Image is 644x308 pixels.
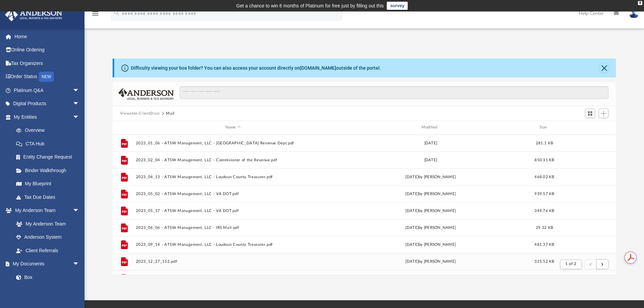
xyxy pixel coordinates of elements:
[9,270,83,284] a: Box
[91,9,99,18] i: menu
[333,208,528,214] div: [DATE] by [PERSON_NAME]
[73,84,86,97] span: arrow_drop_down
[9,217,83,231] a: My Anderson Team
[9,177,86,191] a: My Blueprint
[333,241,528,247] div: [DATE] by [PERSON_NAME]
[534,259,554,263] span: 315.52 KB
[560,260,581,269] button: 1 of 2
[3,8,64,21] img: Anderson Advisors Platinum Portal
[5,43,90,57] a: Online Ordering
[136,242,330,247] button: 2023_09_14 - ATSW Management, LLC - Loudoun County Treasurer.pdf
[136,259,330,264] button: 2023_12_27_152.pdf
[333,140,528,146] div: [DATE]
[73,204,86,218] span: arrow_drop_down
[166,111,175,117] button: Mail
[9,150,90,164] a: Entity Change Request
[136,141,330,145] button: 2023_01_06 - ATSW Management, LLC - [GEOGRAPHIC_DATA] Revenue Dept.pdf
[534,209,554,212] span: 349.76 KB
[135,124,330,131] div: Name
[9,190,90,204] a: Tax Due Dates
[5,110,90,124] a: My Entitiesarrow_drop_down
[599,63,609,73] button: Close
[91,13,99,18] a: menu
[300,65,336,71] a: [DOMAIN_NAME]
[73,97,86,111] span: arrow_drop_down
[536,141,553,145] span: 281.1 KB
[531,124,558,131] div: Size
[73,257,86,271] span: arrow_drop_down
[585,109,595,118] button: Switch to Grid View
[9,231,86,244] a: Anderson System
[136,175,330,179] button: 2023_04_13 - ATSW Management, LLC - Loudoun County Treasurer.pdf
[333,124,528,131] div: Modified
[5,84,90,97] a: Platinum Q&Aarrow_drop_down
[534,242,554,246] span: 481.37 KB
[131,65,381,72] div: Difficulty viewing your box folder? You can also access your account directly on outside of the p...
[333,258,528,264] div: [DATE] by [PERSON_NAME]
[39,72,54,82] div: NEW
[5,257,86,271] a: My Documentsarrow_drop_down
[9,164,90,177] a: Binder Walkthrough
[9,124,90,137] a: Overview
[561,124,608,131] div: id
[5,70,90,84] a: Order StatusNEW
[333,157,528,163] div: [DATE]
[136,192,330,196] button: 2023_05_02 - ATSW Management, LLC - VA DOT.pdf
[73,110,86,124] span: arrow_drop_down
[136,209,330,213] button: 2023_05_17 - ATSW Management, LLC - VA DOT.pdf
[5,56,90,70] a: Tax Organizers
[5,30,90,43] a: Home
[534,158,554,162] span: 850.31 KB
[534,192,554,195] span: 939.57 KB
[333,224,528,231] div: [DATE] by [PERSON_NAME]
[629,8,639,18] img: User Pic
[333,191,528,197] div: [DATE] by [PERSON_NAME]
[120,111,160,117] button: Viewable-ClientDocs
[599,109,609,118] button: Add
[387,2,408,10] a: survey
[116,124,133,131] div: id
[536,226,553,229] span: 29.32 KB
[5,204,86,217] a: My Anderson Teamarrow_drop_down
[565,262,576,266] span: 1 of 2
[333,174,528,180] div: [DATE] by [PERSON_NAME]
[113,135,616,275] div: grid
[5,97,90,111] a: Digital Productsarrow_drop_down
[9,244,86,257] a: Client Referrals
[534,175,554,179] span: 468.02 KB
[638,1,642,5] div: close
[9,137,90,150] a: CTA Hub
[136,158,330,162] button: 2023_02_04 - ATSW Management, LLC - Commisioner of the Revenue.pdf
[113,9,120,17] i: search
[236,2,384,10] div: Get a chance to win 6 months of Platinum for free just by filling out this
[9,284,86,298] a: Meeting Minutes
[136,226,330,230] button: 2023_06_06 - ATSW Management, LLC - IRS Mail.pdf
[180,86,609,99] input: Search files and folders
